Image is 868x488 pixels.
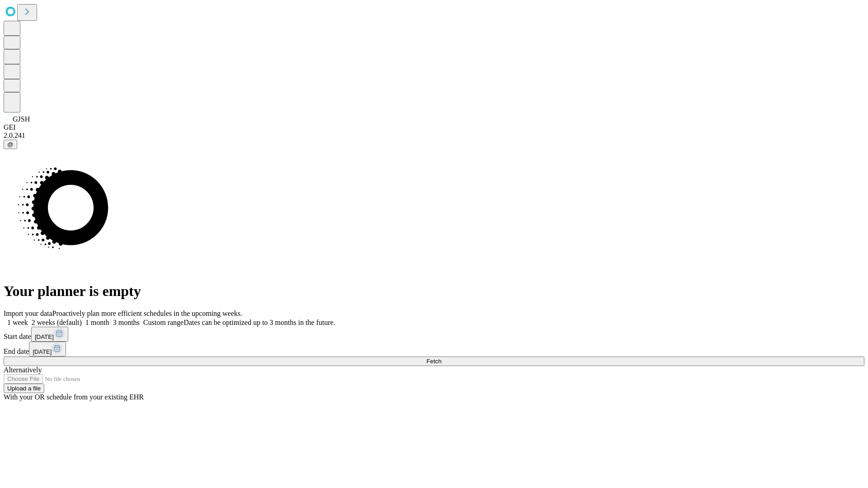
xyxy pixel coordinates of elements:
span: Custom range [143,319,184,326]
span: [DATE] [33,348,52,355]
span: 1 month [85,319,109,326]
button: Upload a file [4,384,44,393]
span: Dates can be optimized up to 3 months in the future. [184,319,335,326]
div: End date [4,342,864,357]
span: Alternatively [4,366,42,374]
button: [DATE] [31,327,68,342]
span: @ [7,141,14,148]
span: With your OR schedule from your existing EHR [4,393,144,401]
h1: Your planner is empty [4,283,864,300]
button: @ [4,140,17,149]
span: GJSH [13,115,30,123]
span: 2 weeks (default) [32,319,82,326]
span: Proactively plan more efficient schedules in the upcoming weeks. [52,310,242,317]
span: 1 week [7,319,28,326]
div: 2.0.241 [4,131,864,140]
span: 3 months [113,319,140,326]
span: Import your data [4,310,52,317]
div: GEI [4,123,864,131]
div: Start date [4,327,864,342]
span: Fetch [426,358,441,365]
button: Fetch [4,357,864,366]
button: [DATE] [29,342,66,357]
span: [DATE] [35,333,54,340]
